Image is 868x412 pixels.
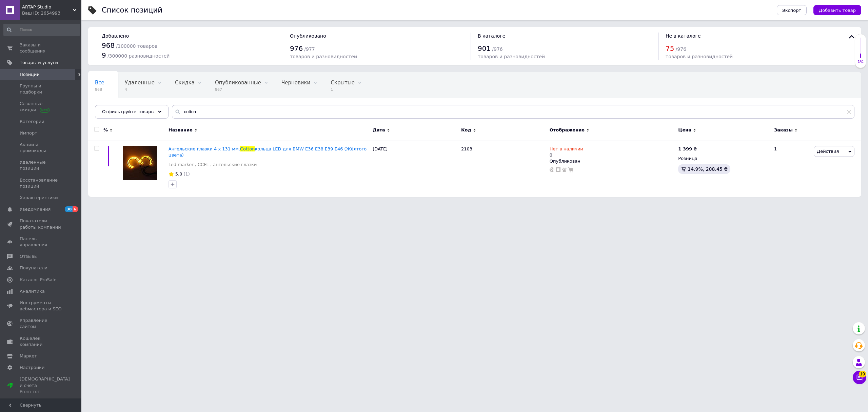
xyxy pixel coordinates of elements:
[73,206,78,212] span: 6
[819,8,856,13] span: Добавить товар
[123,146,157,180] img: Ангельские глазки 4 x 131 мм, Cotton кольца LED для BMW E36 E38 E39 E46 (Жёлтого цвета)
[102,7,162,14] div: Список позиций
[116,43,157,49] span: / 100000 товаров
[678,156,768,162] div: Розница
[281,80,310,86] span: Черновики
[20,277,56,283] span: Каталог ProSale
[175,171,182,177] span: 5.0
[102,33,129,39] span: Добавлено
[20,288,45,294] span: Аналитика
[304,46,315,52] span: / 977
[125,80,155,86] span: Удаленные
[461,127,471,133] span: Код
[20,236,63,248] span: Панель управления
[676,46,686,52] span: / 976
[20,71,40,78] span: Позиции
[20,101,63,113] span: Сезонные скидки
[20,159,63,171] span: Удаленные позиции
[169,146,367,158] span: кольца LED для BMW E36 E38 E39 E46 (Жёлтого цвета)
[175,80,195,86] span: Скидка
[102,41,115,49] span: 968
[95,87,104,92] span: 968
[20,317,63,330] span: Управление сайтом
[290,44,303,53] span: 976
[550,146,583,158] div: 0
[20,265,47,271] span: Покупатели
[817,149,839,154] span: Действия
[20,376,70,395] span: [DEMOGRAPHIC_DATA] и счета
[240,146,255,151] span: Cotton
[183,171,190,177] span: (1)
[20,206,51,212] span: Уведомления
[169,127,193,133] span: Название
[331,87,355,92] span: 1
[20,365,44,371] span: Настройки
[20,218,63,230] span: Показатели работы компании
[20,389,70,395] div: Prom топ
[20,142,63,154] span: Акции и промокоды
[102,51,106,59] span: 9
[550,127,585,133] span: Отображение
[20,42,63,54] span: Заказы и сообщения
[20,195,58,201] span: Характеристики
[169,146,367,158] a: Ангельские глазки 4 x 131 мм,Cottonкольца LED для BMW E36 E38 E39 E46 (Жёлтого цвета)
[20,130,37,136] span: Импорт
[107,53,170,59] span: / 300000 разновидностей
[666,33,701,39] span: Не в каталоге
[215,87,261,92] span: 967
[492,46,502,52] span: / 976
[95,105,118,111] span: Витрина
[215,80,261,86] span: Опубликованные
[169,162,257,168] a: Led marker , CCFL , ангельские глазки
[172,105,854,119] input: Поиск по названию позиции, артикулу и поисковым запросам
[20,60,58,66] span: Товары и услуги
[859,371,866,377] span: 19
[20,177,63,189] span: Восстановление позиций
[20,300,63,312] span: Инструменты вебмастера и SEO
[331,80,355,86] span: Скрытые
[22,4,73,10] span: ARTAP Studio
[169,146,240,151] span: Ангельские глазки 4 x 131 мм,
[20,83,63,95] span: Группы и подборки
[666,54,733,59] span: товаров и разновидностей
[461,146,472,151] span: 2103
[290,33,326,39] span: Опубликовано
[22,10,81,16] div: Ваш ID: 2654993
[678,146,692,151] b: 1 399
[95,80,104,86] span: Все
[688,166,728,172] span: 14.9%, 208.45 ₴
[770,141,812,197] div: 1
[20,353,37,359] span: Маркет
[3,24,80,36] input: Поиск
[550,158,675,164] div: Опубликован
[20,253,38,260] span: Отзывы
[855,60,866,64] div: 1%
[103,127,108,133] span: %
[777,5,807,15] button: Экспорт
[813,5,861,15] button: Добавить товар
[478,54,545,59] span: товаров и разновидностей
[371,141,459,197] div: [DATE]
[373,127,385,133] span: Дата
[666,44,674,53] span: 75
[125,87,155,92] span: 4
[102,109,155,114] span: Отфильтруйте товары
[478,33,505,39] span: В каталоге
[782,8,801,13] span: Экспорт
[65,206,73,212] span: 38
[550,146,583,153] span: Нет в наличии
[678,127,691,133] span: Цена
[290,54,357,59] span: товаров и разновидностей
[20,335,63,348] span: Кошелек компании
[774,127,793,133] span: Заказы
[20,119,44,125] span: Категории
[678,146,697,152] div: ₴
[853,371,866,384] button: Чат с покупателем19
[478,44,491,53] span: 901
